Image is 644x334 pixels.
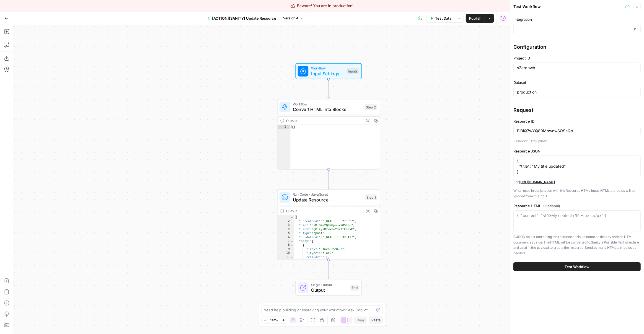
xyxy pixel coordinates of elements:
[311,70,344,77] span: Input Settings
[565,264,589,270] span: Test Workflow
[278,227,294,231] div: 4
[513,234,641,256] p: A JSON object containing the resource attribute name as the key and the HTML document as value. T...
[278,255,294,259] div: 11
[278,259,294,263] div: 12
[293,196,363,203] span: Update Resource
[311,287,348,293] span: Output
[278,235,294,239] div: 6
[356,318,365,323] span: Copy
[283,16,299,21] span: Version 4
[469,15,482,21] span: Publish
[278,239,294,243] div: 7
[513,43,641,51] div: Configuration
[517,158,637,175] textarea: { "title": "My title updated" }
[277,280,380,296] div: Single OutputOutputEnd
[290,255,294,259] span: Toggle code folding, rows 11 through 18
[286,118,362,123] div: Output
[513,17,641,22] label: Integration
[212,15,276,21] span: [ACTION][SANITY] Update Resource
[311,66,344,71] span: Workflow
[286,208,362,214] div: Output
[519,180,555,184] a: [URL][DOMAIN_NAME]
[278,215,294,219] div: 1
[290,215,294,219] span: Toggle code folding, rows 1 through 470
[513,179,641,185] p: See .
[365,195,377,201] div: Step 1
[513,106,641,114] div: Request
[278,125,291,129] div: 1
[513,55,641,61] label: Project ID
[369,317,383,324] button: Paste
[277,190,380,260] div: Run Code · JavaScriptUpdate ResourceStep 1Output{ "_createdAt":"[DATE]T15:27:39Z", "_id":"BiDiQ7w...
[293,192,363,197] span: Run Code · JavaScript
[350,285,359,291] div: End
[277,63,380,79] div: WorkflowInput SettingsInputs
[354,317,367,324] button: Copy
[277,99,380,169] div: WorkflowConvert HTML into BlocksStep 2Output{}
[290,243,294,247] span: Toggle code folding, rows 8 through 21
[278,247,294,251] div: 9
[278,243,294,247] div: 8
[513,148,641,154] label: Resource JSON
[204,14,280,23] button: [ACTION][SANITY] Update Resource
[364,104,377,110] div: Step 2
[346,68,359,74] div: Inputs
[278,223,294,227] div: 3
[278,231,294,235] div: 5
[328,260,330,279] g: Edge from step_1 to end
[328,79,330,99] g: Edge from start to step_2
[293,102,362,107] span: Workflow
[290,259,294,263] span: Toggle code folding, rows 12 through 17
[513,118,641,124] label: Resource ID
[278,251,294,255] div: 10
[270,318,278,322] span: 120%
[290,239,294,243] span: Toggle code folding, rows 7 through 464
[371,318,381,323] span: Paste
[426,14,455,23] button: Test Data
[543,203,560,209] span: (Optional)
[311,282,348,287] span: Single Output
[513,80,641,85] label: Dataset
[293,106,362,113] span: Convert HTML into Blocks
[513,188,641,199] p: When used in conjunction with the Resource HTML input, HTML attributes will be ignored from this ...
[513,262,641,271] button: Test Workflow
[278,219,294,223] div: 2
[513,138,641,144] p: Resource ID to update.
[513,203,641,209] label: Resource HTML
[291,3,354,9] div: Beware! You are in production!
[466,14,485,23] button: Publish
[435,15,451,21] span: Test Data
[281,15,306,22] button: Version 4
[328,169,330,189] g: Edge from step_2 to step_1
